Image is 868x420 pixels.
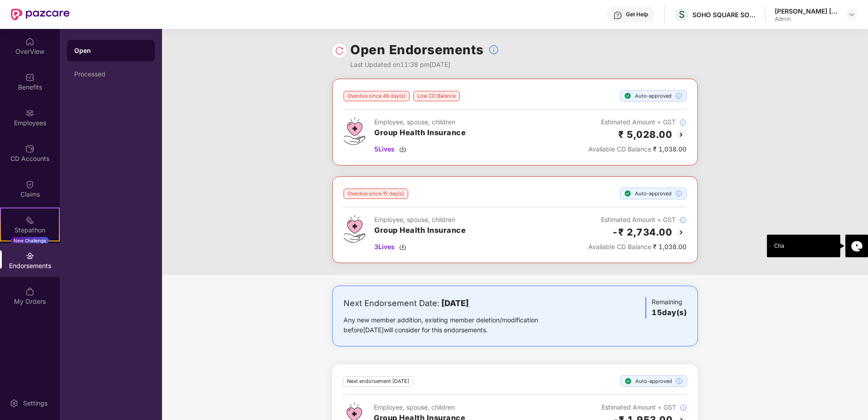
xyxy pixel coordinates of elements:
img: svg+xml;base64,PHN2ZyBpZD0iRW5kb3JzZW1lbnRzIiB4bWxucz0iaHR0cDovL3d3dy53My5vcmcvMjAwMC9zdmciIHdpZH... [25,251,34,260]
span: 3 Lives [374,242,395,252]
div: Last Updated on 11:38 pm[DATE] [350,60,499,70]
div: Remaining [645,297,687,319]
img: svg+xml;base64,PHN2ZyBpZD0iSW5mb18tXzMyeDMyIiBkYXRhLW5hbWU9IkluZm8gLSAzMngzMiIgeG1sbnM9Imh0dHA6Ly... [488,44,499,55]
img: svg+xml;base64,PHN2ZyBpZD0iU3RlcC1Eb25lLTE2eDE2IiB4bWxucz0iaHR0cDovL3d3dy53My5vcmcvMjAwMC9zdmciIH... [624,92,631,99]
img: svg+xml;base64,PHN2ZyBpZD0iU3RlcC1Eb25lLTE2eDE2IiB4bWxucz0iaHR0cDovL3d3dy53My5vcmcvMjAwMC9zdmciIH... [624,190,631,197]
div: Get Help [626,11,648,18]
img: svg+xml;base64,PHN2ZyBpZD0iRHJvcGRvd24tMzJ4MzIiIHhtbG5zPSJodHRwOi8vd3d3LnczLm9yZy8yMDAwL3N2ZyIgd2... [848,11,855,18]
img: svg+xml;base64,PHN2ZyBpZD0iSW5mb18tXzMyeDMyIiBkYXRhLW5hbWU9IkluZm8gLSAzMngzMiIgeG1sbnM9Imh0dHA6Ly... [679,119,687,126]
div: Estimated Amount + GST [588,117,687,127]
img: svg+xml;base64,PHN2ZyBpZD0iSGVscC0zMngzMiIgeG1sbnM9Imh0dHA6Ly93d3cudzMub3JnLzIwMDAvc3ZnIiB3aWR0aD... [613,11,622,20]
img: svg+xml;base64,PHN2ZyBpZD0iQ2xhaW0iIHhtbG5zPSJodHRwOi8vd3d3LnczLm9yZy8yMDAwL3N2ZyIgd2lkdGg9IjIwIi... [25,180,34,189]
span: 5 Lives [374,144,395,154]
div: Auto-approved [620,188,687,199]
div: Auto-approved [620,90,687,102]
div: Auto-approved [620,375,687,387]
img: svg+xml;base64,PHN2ZyBpZD0iQmVuZWZpdHMiIHhtbG5zPSJodHRwOi8vd3d3LnczLm9yZy8yMDAwL3N2ZyIgd2lkdGg9Ij... [25,73,34,82]
img: svg+xml;base64,PHN2ZyBpZD0iRW1wbG95ZWVzIiB4bWxucz0iaHR0cDovL3d3dy53My5vcmcvMjAwMC9zdmciIHdpZHRoPS... [25,109,34,118]
span: Available CD Balance [588,145,651,153]
div: Employee, spouse, children [374,215,466,225]
div: Employee, spouse, children [374,402,465,412]
img: svg+xml;base64,PHN2ZyB4bWxucz0iaHR0cDovL3d3dy53My5vcmcvMjAwMC9zdmciIHdpZHRoPSI0Ny43MTQiIGhlaWdodD... [343,117,365,145]
div: Any new member addition, existing member deletion/modification before [DATE] will consider for th... [343,315,567,335]
img: svg+xml;base64,PHN2ZyBpZD0iUmVsb2FkLTMyeDMyIiB4bWxucz0iaHR0cDovL3d3dy53My5vcmcvMjAwMC9zdmciIHdpZH... [335,46,344,55]
h2: ₹ 5,028.00 [618,127,672,142]
div: Open [74,46,148,55]
b: [DATE] [441,298,469,308]
img: New Pazcare Logo [11,9,70,20]
div: SOHO SQUARE SOLUTIONS INDIA PRIVATE LIMITED [692,10,756,19]
h3: Group Health Insurance [374,225,466,236]
img: svg+xml;base64,PHN2ZyBpZD0iSW5mb18tXzMyeDMyIiBkYXRhLW5hbWU9IkluZm8gLSAzMngzMiIgeG1sbnM9Imh0dHA6Ly... [680,404,687,411]
img: svg+xml;base64,PHN2ZyBpZD0iRG93bmxvYWQtMzJ4MzIiIHhtbG5zPSJodHRwOi8vd3d3LnczLm9yZy8yMDAwL3N2ZyIgd2... [399,243,406,250]
h3: Group Health Insurance [374,127,466,139]
img: svg+xml;base64,PHN2ZyB4bWxucz0iaHR0cDovL3d3dy53My5vcmcvMjAwMC9zdmciIHdpZHRoPSIyMSIgaGVpZ2h0PSIyMC... [25,216,34,225]
div: Admin [775,15,838,23]
div: [PERSON_NAME] [PERSON_NAME] [775,7,838,15]
div: Stepathon [1,226,59,235]
img: svg+xml;base64,PHN2ZyBpZD0iSW5mb18tXzMyeDMyIiBkYXRhLW5hbWU9IkluZm8gLSAzMngzMiIgeG1sbnM9Imh0dHA6Ly... [679,217,687,224]
div: Next Endorsement Date: [343,297,567,310]
img: svg+xml;base64,PHN2ZyBpZD0iU3RlcC1Eb25lLTE2eDE2IiB4bWxucz0iaHR0cDovL3d3dy53My5vcmcvMjAwMC9zdmciIH... [625,378,632,385]
span: Available CD Balance [588,243,651,250]
div: ₹ 1,038.00 [588,242,687,252]
div: Next endorsement [DATE] [343,376,413,387]
img: svg+xml;base64,PHN2ZyBpZD0iQ0RfQWNjb3VudHMiIGRhdGEtbmFtZT0iQ0QgQWNjb3VudHMiIHhtbG5zPSJodHRwOi8vd3... [25,144,34,153]
img: svg+xml;base64,PHN2ZyBpZD0iSG9tZSIgeG1sbnM9Imh0dHA6Ly93d3cudzMub3JnLzIwMDAvc3ZnIiB3aWR0aD0iMjAiIG... [25,37,34,46]
img: svg+xml;base64,PHN2ZyBpZD0iU2V0dGluZy0yMHgyMCIgeG1sbnM9Imh0dHA6Ly93d3cudzMub3JnLzIwMDAvc3ZnIiB3aW... [10,399,19,408]
h3: 15 day(s) [652,307,687,319]
h2: -₹ 2,734.00 [612,225,672,240]
div: Estimated Amount + GST [588,215,687,225]
div: ₹ 1,038.00 [588,144,687,154]
img: svg+xml;base64,PHN2ZyBpZD0iQmFjay0yMHgyMCIgeG1sbnM9Imh0dHA6Ly93d3cudzMub3JnLzIwMDAvc3ZnIiB3aWR0aD... [676,227,687,238]
img: svg+xml;base64,PHN2ZyBpZD0iSW5mb18tXzMyeDMyIiBkYXRhLW5hbWU9IkluZm8gLSAzMngzMiIgeG1sbnM9Imh0dHA6Ly... [675,92,682,99]
img: svg+xml;base64,PHN2ZyBpZD0iRG93bmxvYWQtMzJ4MzIiIHhtbG5zPSJodHRwOi8vd3d3LnczLm9yZy8yMDAwL3N2ZyIgd2... [399,146,406,153]
img: svg+xml;base64,PHN2ZyBpZD0iSW5mb18tXzMyeDMyIiBkYXRhLW5hbWU9IkluZm8gLSAzMngzMiIgeG1sbnM9Imh0dHA6Ly... [675,190,682,197]
img: svg+xml;base64,PHN2ZyBpZD0iTXlfT3JkZXJzIiBkYXRhLW5hbWU9Ik15IE9yZGVycyIgeG1sbnM9Imh0dHA6Ly93d3cudz... [25,287,34,296]
div: Low CD Balance [413,91,460,101]
img: svg+xml;base64,PHN2ZyB4bWxucz0iaHR0cDovL3d3dy53My5vcmcvMjAwMC9zdmciIHdpZHRoPSI0Ny43MTQiIGhlaWdodD... [343,215,365,243]
div: Estimated Amount + GST [589,402,687,412]
div: Overdue since 46 day(s) [343,91,410,101]
h1: Open Endorsements [350,40,484,60]
div: New Challenge [11,237,49,244]
img: svg+xml;base64,PHN2ZyBpZD0iSW5mb18tXzMyeDMyIiBkYXRhLW5hbWU9IkluZm8gLSAzMngzMiIgeG1sbnM9Imh0dHA6Ly... [676,378,683,385]
span: S [679,9,685,20]
img: svg+xml;base64,PHN2ZyBpZD0iQmFjay0yMHgyMCIgeG1sbnM9Imh0dHA6Ly93d3cudzMub3JnLzIwMDAvc3ZnIiB3aWR0aD... [676,129,687,140]
div: Overdue since 15 day(s) [343,189,408,199]
div: Processed [74,71,148,78]
div: Employee, spouse, children [374,117,466,127]
div: Settings [20,399,50,408]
